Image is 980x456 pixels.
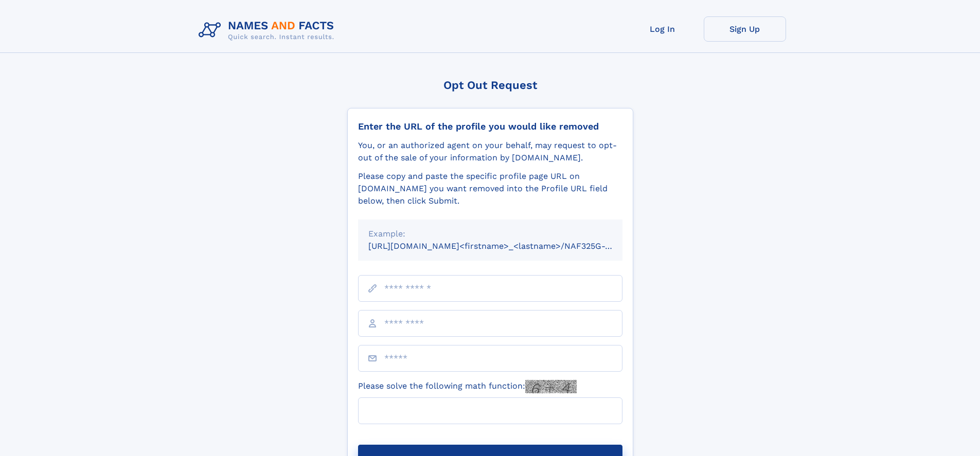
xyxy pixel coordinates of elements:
[358,121,622,132] div: Enter the URL of the profile you would like removed
[368,241,642,251] small: [URL][DOMAIN_NAME]<firstname>_<lastname>/NAF325G-xxxxxxxx
[347,79,633,92] div: Opt Out Request
[704,16,786,42] a: Sign Up
[368,228,612,240] div: Example:
[621,16,704,42] a: Log In
[358,139,622,164] div: You, or an authorized agent on your behalf, may request to opt-out of the sale of your informatio...
[358,380,577,393] label: Please solve the following math function:
[194,16,343,44] img: Logo Names and Facts
[358,170,622,207] div: Please copy and paste the specific profile page URL on [DOMAIN_NAME] you want removed into the Pr...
